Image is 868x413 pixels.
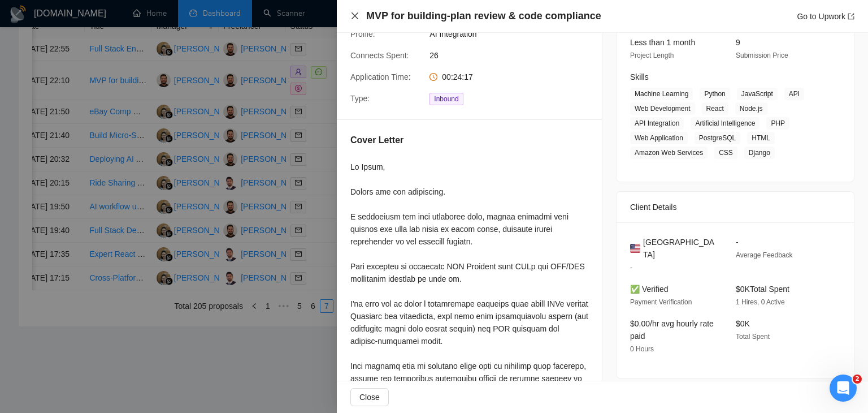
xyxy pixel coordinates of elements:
[766,117,789,130] span: PHP
[630,345,654,353] span: 0 Hours
[735,102,767,115] span: Node.js
[848,13,854,20] span: export
[784,88,804,100] span: API
[853,375,862,384] span: 2
[744,147,775,159] span: Django
[830,375,857,402] iframe: Intercom live chat
[695,132,740,144] span: PostgreSQL
[736,251,793,259] span: Average Feedback
[714,147,737,159] span: CSS
[630,117,684,130] span: API Integration
[350,72,411,81] span: Application Time:
[702,102,728,115] span: React
[630,38,695,47] span: Less than 1 month
[429,49,599,62] span: 26
[630,192,840,222] div: Client Details
[350,11,359,21] button: Close
[737,88,778,100] span: JavaScript
[736,319,750,328] span: $0K
[630,102,695,115] span: Web Development
[630,51,674,59] span: Project Length
[429,73,437,81] span: clock-circle
[630,72,649,81] span: Skills
[691,117,759,130] span: Artificial Intelligence
[429,28,599,40] span: AI Integration
[630,264,632,272] span: -
[630,132,688,144] span: Web Application
[736,333,770,341] span: Total Spent
[700,88,730,100] span: Python
[630,285,669,294] span: ✅ Verified
[736,51,788,59] span: Submission Price
[359,391,380,403] span: Close
[350,11,359,20] span: close
[630,242,640,255] img: 🇺🇸
[366,9,601,23] h4: MVP for building-plan review & code compliance
[442,72,473,81] span: 00:24:17
[350,134,403,147] h5: Cover Letter
[736,285,789,294] span: $0K Total Spent
[643,236,718,261] span: [GEOGRAPHIC_DATA]
[797,12,854,21] a: Go to Upworkexport
[350,51,409,60] span: Connects Spent:
[630,298,692,306] span: Payment Verification
[350,94,370,103] span: Type:
[630,147,708,159] span: Amazon Web Services
[630,319,714,341] span: $0.00/hr avg hourly rate paid
[747,132,775,144] span: HTML
[630,88,693,100] span: Machine Learning
[736,298,785,306] span: 1 Hires, 0 Active
[350,388,389,406] button: Close
[350,29,375,38] span: Profile:
[429,93,463,105] span: Inbound
[736,38,740,47] span: 9
[736,238,739,247] span: -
